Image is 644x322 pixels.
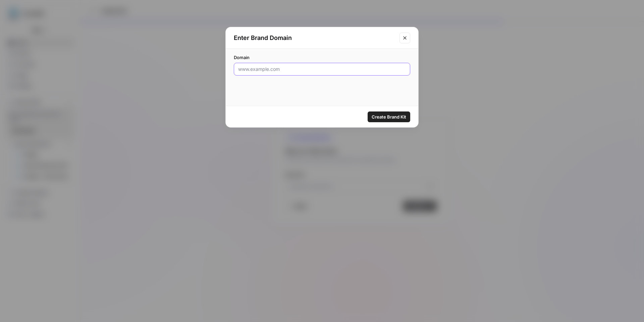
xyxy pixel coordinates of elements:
[234,33,395,43] h2: Enter Brand Domain
[399,33,410,43] button: Close modal
[368,111,410,122] button: Create Brand Kit
[238,66,406,73] input: www.example.com
[234,54,410,61] label: Domain
[372,113,406,120] span: Create Brand Kit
